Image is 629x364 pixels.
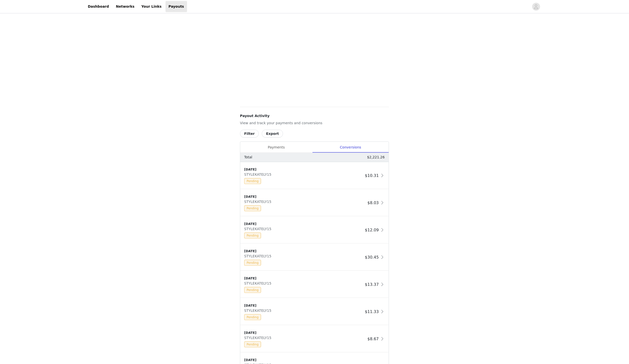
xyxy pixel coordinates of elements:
span: $11.33 [365,309,379,314]
p: $2,221.26 [367,155,385,160]
div: Payments [240,142,312,153]
span: $8.03 [367,200,379,205]
div: clickable-list-item [240,298,389,325]
span: STYLEKATELY15 [244,200,273,204]
p: Total [244,155,252,160]
div: Conversions [312,142,389,153]
h4: Payout Activity [240,113,389,119]
span: STYLEKATELY15 [244,336,273,340]
a: Dashboard [85,1,112,12]
div: [DATE] [244,167,363,172]
button: Filter [240,130,259,138]
a: Networks [113,1,137,12]
span: Pending [244,341,261,347]
span: STYLEKATELY15 [244,254,273,258]
span: Pending [244,233,261,239]
span: STYLEKATELY15 [244,172,273,176]
div: [DATE] [244,358,363,363]
div: clickable-list-item [240,189,389,217]
p: View and track your payments and conversions [240,121,389,126]
span: $30.45 [365,255,379,260]
div: clickable-list-item [240,217,389,244]
div: [DATE] [244,303,363,308]
span: Pending [244,205,261,211]
div: [DATE] [244,221,363,226]
span: Pending [244,314,261,320]
span: $10.31 [365,173,379,178]
a: Payouts [166,1,187,12]
span: $12.09 [365,228,379,232]
div: [DATE] [244,330,365,335]
div: [DATE] [244,276,363,281]
span: Pending [244,260,261,266]
span: $13.37 [365,282,379,287]
span: Pending [244,287,261,293]
div: [DATE] [244,194,365,199]
span: $8.67 [367,337,379,341]
a: Your Links [138,1,165,12]
div: clickable-list-item [240,162,389,189]
span: STYLEKATELY15 [244,281,273,285]
span: STYLEKATELY15 [244,309,273,313]
button: Export [262,130,283,138]
div: clickable-list-item [240,244,389,271]
span: STYLEKATELY15 [244,227,273,231]
span: Pending [244,178,261,184]
div: avatar [534,3,538,11]
div: clickable-list-item [240,325,389,353]
div: clickable-list-item [240,271,389,298]
div: [DATE] [244,249,363,254]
